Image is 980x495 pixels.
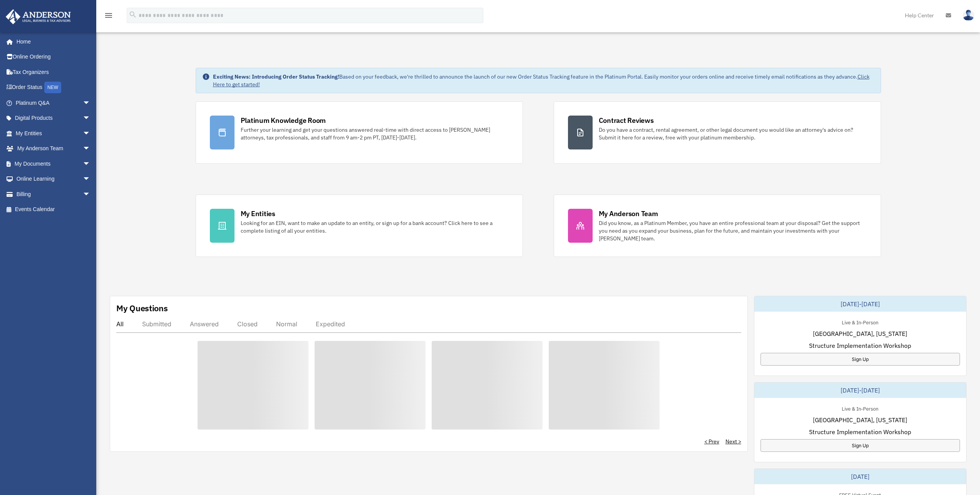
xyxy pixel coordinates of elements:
div: Platinum Knowledge Room [241,116,326,125]
a: < Prev [704,438,719,445]
div: [DATE]-[DATE] [754,296,966,312]
span: [GEOGRAPHIC_DATA], [US_STATE] [813,415,907,425]
span: arrow_drop_down [83,141,98,157]
div: [DATE]-[DATE] [754,383,966,398]
a: Order StatusNEW [5,80,102,96]
div: Do you have a contract, rental agreement, or other legal document you would like an attorney's ad... [599,126,867,141]
a: Sign Up [761,353,960,366]
a: Sign Up [761,439,960,452]
a: Digital Productsarrow_drop_down [5,111,102,126]
a: Home [5,34,98,49]
a: My Entitiesarrow_drop_down [5,126,102,141]
div: Contract Reviews [599,116,654,125]
span: arrow_drop_down [83,156,98,172]
div: Live & In-Person [836,318,885,326]
a: Online Learningarrow_drop_down [5,171,102,187]
div: Looking for an EIN, want to make an update to an entity, or sign up for a bank account? Click her... [241,219,509,235]
div: [DATE] [754,469,966,484]
a: My Entities Looking for an EIN, want to make an update to an entity, or sign up for a bank accoun... [196,195,523,257]
span: [GEOGRAPHIC_DATA], [US_STATE] [813,329,907,338]
a: Platinum Q&Aarrow_drop_down [5,95,102,111]
div: Expedited [316,320,345,328]
div: Submitted [142,320,171,328]
a: Billingarrow_drop_down [5,186,102,202]
div: NEW [44,82,61,93]
div: My Entities [241,209,275,218]
span: arrow_drop_down [83,111,98,126]
div: Further your learning and get your questions answered real-time with direct access to [PERSON_NAM... [241,126,509,141]
a: Next > [725,438,741,445]
strong: Exciting News: Introducing Order Status Tracking! [213,73,339,80]
span: arrow_drop_down [83,95,98,111]
a: My Anderson Team Did you know, as a Platinum Member, you have an entire professional team at your... [554,195,881,257]
span: Structure Implementation Workshop [809,427,911,436]
a: Tax Organizers [5,64,102,80]
a: Events Calendar [5,202,102,217]
a: menu [104,13,113,20]
a: Click Here to get started! [213,73,869,88]
img: Anderson Advisors Platinum Portal [3,9,73,24]
div: My Anderson Team [599,209,658,218]
div: Live & In-Person [836,404,885,412]
a: My Documentsarrow_drop_down [5,156,102,171]
div: Answered [190,320,219,328]
span: arrow_drop_down [83,171,98,187]
span: arrow_drop_down [83,126,98,141]
div: Based on your feedback, we're thrilled to announce the launch of our new Order Status Tracking fe... [213,73,874,88]
div: Closed [237,320,258,328]
a: My Anderson Teamarrow_drop_down [5,141,102,156]
div: All [116,320,124,328]
img: User Pic [963,10,974,21]
div: My Questions [116,302,168,314]
div: Normal [276,320,297,328]
i: menu [104,11,113,20]
span: arrow_drop_down [83,186,98,202]
span: Structure Implementation Workshop [809,341,911,350]
a: Contract Reviews Do you have a contract, rental agreement, or other legal document you would like... [554,101,881,164]
i: search [129,10,137,19]
a: Online Ordering [5,49,102,65]
a: Platinum Knowledge Room Further your learning and get your questions answered real-time with dire... [196,101,523,164]
div: Did you know, as a Platinum Member, you have an entire professional team at your disposal? Get th... [599,219,867,242]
